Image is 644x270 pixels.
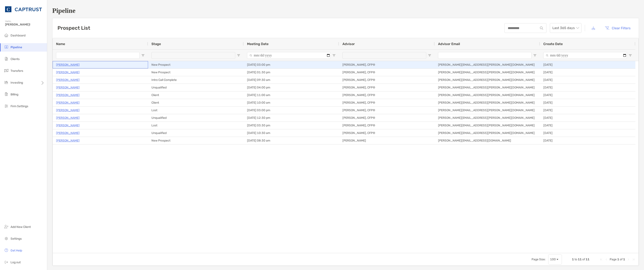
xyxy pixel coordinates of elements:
a: [PERSON_NAME] [56,77,80,83]
img: add_new_client icon [4,224,9,229]
span: Log out [11,261,21,264]
button: Clear Filters [602,23,634,33]
div: [PERSON_NAME], CFP® [339,114,435,122]
span: Stage [151,42,161,46]
div: [DATE] 04:00 pm [244,84,339,91]
img: logout icon [4,259,9,265]
div: [PERSON_NAME][EMAIL_ADDRESS][PERSON_NAME][DOMAIN_NAME] [435,114,540,122]
div: [PERSON_NAME], CFP® [339,76,435,84]
span: 11 [578,258,582,261]
div: [PERSON_NAME][EMAIL_ADDRESS][PERSON_NAME][DOMAIN_NAME] [435,84,540,91]
div: [DATE] [540,107,635,114]
span: Get Help [11,249,22,252]
div: 100 [550,258,556,261]
p: [PERSON_NAME] [56,130,80,136]
div: Next Page [627,258,630,261]
div: New Prospect [148,137,244,144]
div: [PERSON_NAME], CFP® [339,122,435,129]
input: Meeting Date Filter Input [247,52,331,59]
div: [PERSON_NAME][EMAIL_ADDRESS][PERSON_NAME][DOMAIN_NAME] [435,99,540,106]
div: Client [148,91,244,99]
div: New Prospect [148,61,244,68]
div: First Page [600,258,603,261]
div: [DATE] 03:00 pm [244,61,339,68]
a: [PERSON_NAME] [56,85,80,90]
span: Create Date [543,42,563,46]
img: input icon [540,27,543,30]
div: Previous Page [605,258,608,261]
span: of [582,258,585,261]
div: Page Size [548,254,562,265]
div: [DATE] 08:30 am [244,137,339,144]
button: Open Filter Menu [141,54,145,57]
div: [PERSON_NAME], CFP® [339,61,435,68]
button: Open Filter Menu [237,54,240,57]
div: Page Size: [532,258,546,261]
button: Open Filter Menu [629,54,632,57]
a: [PERSON_NAME] [56,92,80,98]
img: billing icon [4,92,9,97]
div: [PERSON_NAME], CFP® [339,99,435,106]
a: [PERSON_NAME] [56,62,80,67]
div: [DATE] [540,129,635,137]
div: [DATE] 11:00 am [244,91,339,99]
a: [PERSON_NAME] [56,115,80,120]
div: [PERSON_NAME][EMAIL_ADDRESS][DOMAIN_NAME] [435,137,540,144]
div: Last Page [632,258,635,261]
div: [DATE] 10:30 am [244,129,339,137]
span: Advisor [342,42,355,46]
h1: Pipeline [52,7,639,15]
div: New Prospect [148,69,244,76]
img: dashboard icon [4,33,9,38]
img: firm-settings icon [4,103,9,108]
span: 11 [586,258,589,261]
img: transfers icon [4,68,9,73]
div: [DATE] [540,61,635,68]
div: [DATE] 03:00 pm [244,107,339,114]
span: Advisor Email [438,42,460,46]
img: investing icon [4,80,9,85]
button: Open Filter Menu [428,54,431,57]
div: [DATE] [540,84,635,91]
div: [DATE] [540,91,635,99]
span: Clients [11,57,20,61]
span: Last 365 days [552,23,579,33]
div: Client [148,99,244,106]
div: [PERSON_NAME][EMAIL_ADDRESS][PERSON_NAME][DOMAIN_NAME] [435,122,540,129]
span: Page [610,258,617,261]
img: settings icon [4,236,9,241]
div: [PERSON_NAME] [339,137,435,144]
div: [PERSON_NAME], CFP® [339,69,435,76]
div: Unqualified [148,84,244,91]
div: Intro Call Complete [148,76,244,84]
div: [PERSON_NAME], CFP® [339,91,435,99]
a: [PERSON_NAME] [56,108,80,113]
span: of [620,258,623,261]
span: 1 [572,258,574,261]
a: [PERSON_NAME] [56,138,80,143]
span: Add New Client [11,225,31,229]
div: [PERSON_NAME][EMAIL_ADDRESS][PERSON_NAME][DOMAIN_NAME] [435,76,540,84]
div: [PERSON_NAME], CFP® [339,84,435,91]
span: Meeting Date [247,42,269,46]
div: [DATE] 03:30 pm [244,122,339,129]
span: Name [56,42,65,46]
input: Create Date Filter Input [543,52,627,59]
div: [DATE] [540,114,635,122]
div: Lost [148,122,244,129]
div: [DATE] 10:00 am [244,99,339,106]
div: [DATE] 01:30 pm [244,69,339,76]
div: [DATE] 12:30 pm [244,114,339,122]
img: get-help icon [4,248,9,253]
a: [PERSON_NAME] [56,123,80,128]
span: Dashboard [11,34,25,37]
span: Settings [11,237,22,241]
input: Name Filter Input [56,52,140,59]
